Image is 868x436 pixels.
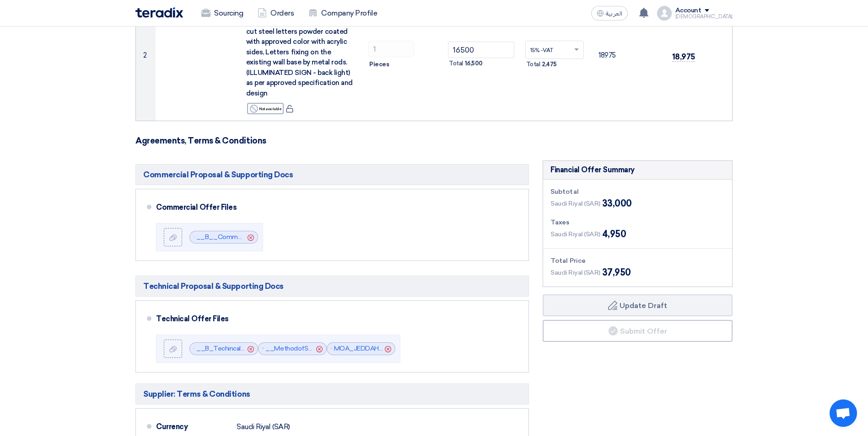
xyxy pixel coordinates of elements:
input: RFQ_STEP1.ITEMS.2.AMOUNT_TITLE [368,41,414,57]
a: __MethodofStatementWallReceptionSignage_1756704652074.pdf [265,345,464,352]
div: Not available [247,103,284,114]
button: العربية [591,6,628,21]
span: 18,975 [672,52,695,62]
a: Orders [250,3,301,23]
span: Saudi Riyal (SAR) [550,199,600,208]
span: Pieces [369,60,389,69]
span: 37,950 [602,266,631,279]
span: Total [526,60,540,69]
img: Teradix logo [135,7,183,18]
h3: Agreements, Terms & Conditions [135,136,733,146]
div: Total Price [550,256,725,266]
a: MOA_JEDDAHEXTERNAL_SIGNAGESAPRIL__NORTH_ELEVATION_1756704720920.pdf [334,345,596,352]
h5: Commercial Proposal & Supporting Docs [135,164,529,185]
a: Open chat [830,399,857,427]
span: Saudi Riyal (SAR) [550,268,600,277]
div: Saudi Riyal (SAR) [237,418,290,436]
a: __B__Commercial_Proposal__CENOMI__Wall_Reception_Signage_for_Management_Office__JJ_1756704534273.pdf [196,233,554,241]
h5: Technical Proposal & Supporting Docs [135,276,529,297]
img: profile_test.png [657,6,672,21]
div: Financial Offer Summary [550,165,635,175]
div: [DEMOGRAPHIC_DATA] [675,14,733,19]
button: Update Draft [543,294,733,316]
span: 4,950 [602,227,626,241]
span: 33,000 [602,197,632,210]
span: العربية [606,11,622,17]
div: Commercial Offer Files [156,197,514,218]
input: Unit Price [448,42,514,58]
ng-select: VAT [525,41,584,59]
div: Taxes [550,218,725,227]
div: Subtotal [550,187,725,197]
div: Account [675,7,701,15]
h5: Supplier: Terms & Conditions [135,383,529,404]
span: Total [449,59,463,68]
span: Saudi Riyal (SAR) [550,229,600,239]
span: 16,500 [465,59,483,68]
button: Submit Offer [543,320,733,342]
a: Company Profile [301,3,384,23]
a: __B_Techincal_Proposal__CENOMI__Wall_Reception_Signage_for_Management_Office__JJ_1756704548936.pdf [196,345,544,352]
a: Sourcing [194,3,250,23]
span: 2,475 [542,60,557,69]
div: Technical Offer Files [156,308,514,330]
